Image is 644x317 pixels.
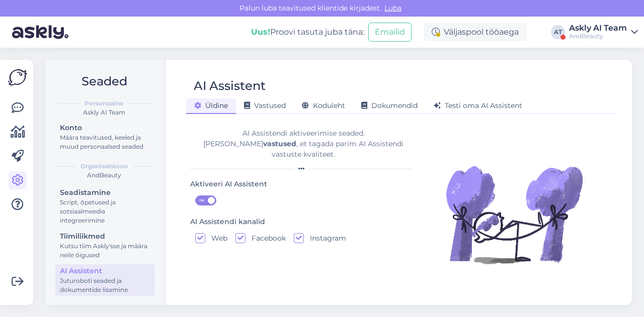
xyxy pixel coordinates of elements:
label: Web [205,233,227,243]
div: Tiimiliikmed [60,231,150,242]
img: Illustration [444,144,585,285]
div: Askly AI Team [53,108,155,117]
div: Väljaspool tööaega [424,23,527,41]
b: Uus! [251,27,270,37]
div: AndBeauty [569,32,627,40]
div: AndBeauty [53,171,155,180]
div: AI Assistendi kanalid [190,217,265,228]
span: Luba [381,4,405,13]
div: AI Assistent [60,266,150,276]
div: Askly AI Team [569,24,627,32]
div: Script, õpetused ja sotsiaalmeedia integreerimine [60,198,150,225]
div: Juturoboti seaded ja dokumentide lisamine [60,276,150,294]
div: Kutsu tiim Askly'sse ja määra neile õigused [60,242,150,260]
div: Seadistamine [60,187,150,198]
span: Dokumendid [361,101,418,110]
b: Organisatsioon [80,162,128,171]
img: Askly Logo [8,68,27,87]
span: Koduleht [302,101,345,110]
span: Üldine [194,101,228,110]
div: AI Assistendi aktiveerimise seaded. [PERSON_NAME] , et tagada parim AI Assistendi vastuste kvalit... [190,128,417,160]
a: AI AssistentJuturoboti seaded ja dokumentide lisamine [55,264,155,296]
div: Konto [60,123,150,133]
h2: Seaded [53,72,155,91]
a: Askly AI TeamAndBeauty [569,24,638,40]
span: Testi oma AI Assistent [434,101,522,110]
div: Määra teavitused, keeled ja muud personaalsed seaded [60,133,150,151]
button: Emailid [368,23,412,42]
b: vastused [263,139,296,148]
span: Vastused [244,101,286,110]
div: AT [551,25,565,39]
div: AI Assistent [194,76,266,95]
label: Facebook [246,233,286,243]
div: Proovi tasuta juba täna: [251,26,364,38]
a: KontoMäära teavitused, keeled ja muud personaalsed seaded [55,121,155,153]
span: ON [196,196,208,205]
a: TiimiliikmedKutsu tiim Askly'sse ja määra neile õigused [55,230,155,261]
b: Personaalne [85,99,124,108]
label: Instagram [304,233,346,243]
div: Aktiveeri AI Assistent [190,179,267,190]
a: SeadistamineScript, õpetused ja sotsiaalmeedia integreerimine [55,186,155,227]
